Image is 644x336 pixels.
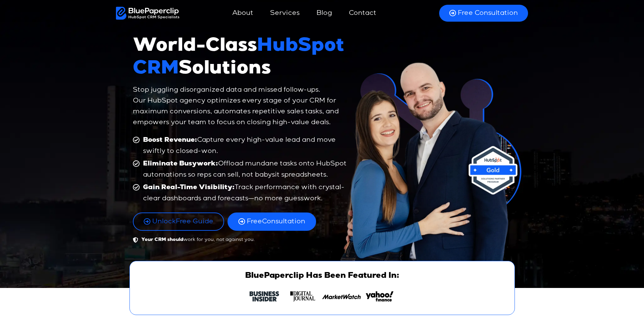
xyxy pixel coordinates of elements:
span: Capture every high-value lead and move swiftly to closed-won. [141,135,350,157]
img: World-Class HubSpot CRM Solutions | BluePaperclip [339,58,525,261]
span: Free Consultation [458,9,518,18]
a: Contact [342,5,383,21]
b: Your CRM should [141,238,183,242]
a: Services [263,5,306,21]
div: 2 of 4 [284,291,322,305]
h1: World-Class Solutions [133,36,350,81]
a: UnlockFree Guide [133,212,224,231]
p: Stop juggling disorganized data and missed follow-ups. Our HubSpot agency optimizes every stage o... [133,85,350,128]
span: work for you, not against you. [140,236,255,244]
a: Blog [310,5,339,21]
img: MarketWatch [322,291,361,301]
img: Business Insider [249,291,279,301]
div: 3 of 4 [322,291,361,305]
b: Boost Revenue: [143,137,197,144]
span: Free [247,218,262,225]
div: 1 of 4 [245,291,284,305]
a: FreeConsultation [228,212,316,231]
a: About [225,5,260,21]
div: 4 of 4 [360,291,399,305]
b: Eliminate Busywork: [143,161,218,167]
a: Free Consultation [439,5,528,22]
img: Yahoofinance [366,291,393,301]
span: Consultation [247,217,305,226]
img: DigitalJournal [290,291,315,301]
img: BluePaperClip Logo White [116,7,180,20]
span: Track performance with crystal-clear dashboards and forecasts—no more guesswork. [141,182,350,204]
span: Offload mundane tasks onto HubSpot automations so reps can sell, not babysit spreadsheets. [141,158,350,180]
h2: BluePaperclip Has Been Featured In: [140,271,504,281]
nav: Menu [180,5,431,21]
div: Image Carousel [245,291,399,305]
span: Unlock [152,218,176,225]
span: Free Guide [152,217,213,226]
b: Gain Real-Time Visibility: [143,184,235,191]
